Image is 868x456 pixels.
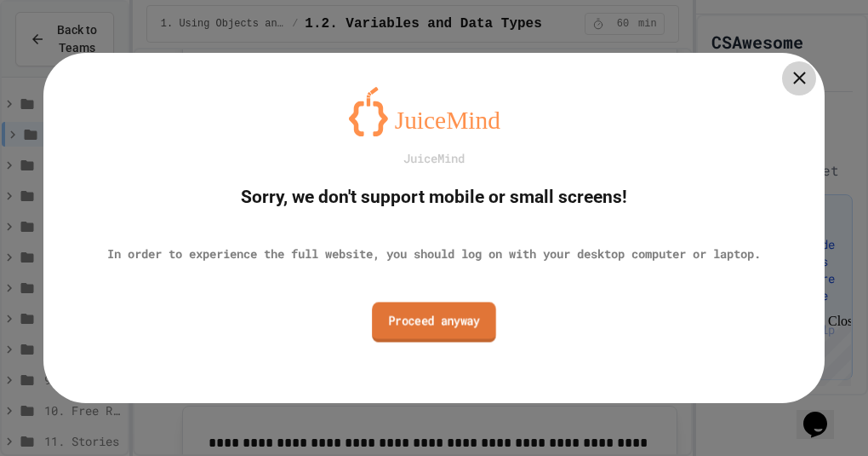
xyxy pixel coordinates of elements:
div: JuiceMind [403,149,465,167]
div: In order to experience the full website, you should log on with your desktop computer or laptop. [107,245,761,263]
div: Chat with us now!Close [7,7,117,108]
a: Proceed anyway [372,302,496,342]
div: Sorry, we don't support mobile or small screens! [241,184,627,211]
img: logo-orange.svg [349,87,519,136]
